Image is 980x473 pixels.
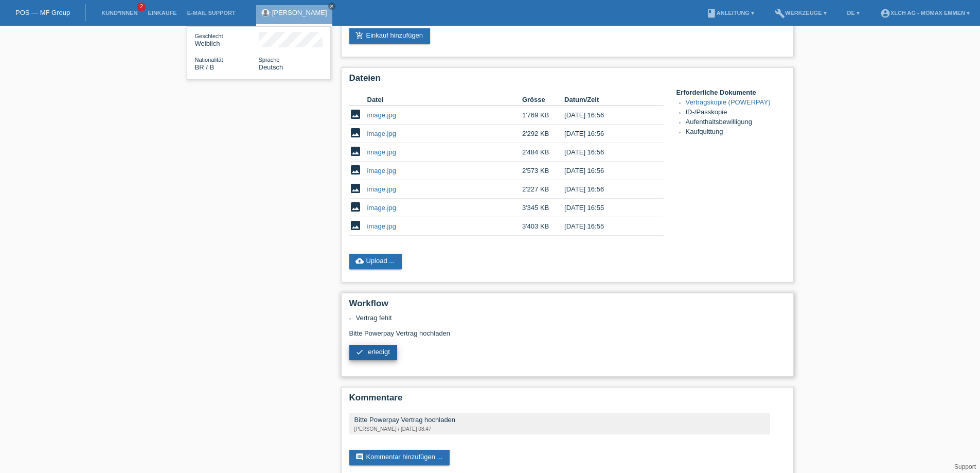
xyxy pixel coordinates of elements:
[349,345,397,360] a: check erledigt
[195,63,215,71] span: Brasilien / B / 26.09.2020
[564,180,649,199] td: [DATE] 16:56
[564,94,649,106] th: Datum/Zeit
[272,9,327,16] a: [PERSON_NAME]
[329,4,334,9] i: close
[356,314,786,322] li: Vertrag fehlt
[367,111,396,119] a: image.jpg
[686,108,786,118] li: ID-/Passkopie
[349,145,362,157] i: image
[354,416,765,424] div: Bitte Powerpay Vertrag hochladen
[349,314,786,368] div: Bitte Powerpay Vertrag hochladen
[770,10,832,16] a: buildWerkzeuge ▾
[349,299,786,314] h2: Workflow
[522,217,564,236] td: 3'403 KB
[676,89,786,96] h4: Erforderliche Dokumente
[564,199,649,217] td: [DATE] 16:55
[349,108,362,120] i: image
[522,199,564,217] td: 3'345 KB
[775,8,785,19] i: build
[701,10,759,16] a: bookAnleitung ▾
[349,182,362,195] i: image
[367,148,396,156] a: image.jpg
[349,393,786,408] h2: Kommentare
[349,164,362,176] i: image
[522,94,564,106] th: Grösse
[96,10,142,16] a: Kund*innen
[686,128,786,137] li: Kaufquittung
[328,3,335,10] a: close
[15,9,70,16] a: POS — MF Group
[368,348,390,356] span: erledigt
[522,125,564,143] td: 2'292 KB
[349,254,402,269] a: cloud_uploadUpload ...
[349,201,362,213] i: image
[142,10,182,16] a: Einkäufe
[355,348,364,356] i: check
[349,450,450,465] a: commentKommentar hinzufügen ...
[686,118,786,128] li: Aufenthaltsbewilligung
[954,463,976,470] a: Support
[564,143,649,162] td: [DATE] 16:56
[706,8,717,19] i: book
[367,94,522,106] th: Datei
[349,127,362,139] i: image
[354,426,765,432] div: [PERSON_NAME] / [DATE] 08:47
[349,73,786,89] h2: Dateien
[349,219,362,232] i: image
[355,31,364,40] i: add_shopping_cart
[522,106,564,125] td: 1'769 KB
[259,63,283,71] span: Deutsch
[564,162,649,180] td: [DATE] 16:56
[522,180,564,199] td: 2'227 KB
[259,57,280,63] span: Sprache
[137,3,146,11] span: 2
[367,167,396,174] a: image.jpg
[195,33,223,39] span: Geschlecht
[522,143,564,162] td: 2'484 KB
[564,106,649,125] td: [DATE] 16:56
[195,32,259,47] div: Weiblich
[564,217,649,236] td: [DATE] 16:55
[564,125,649,143] td: [DATE] 16:56
[842,10,865,16] a: DE ▾
[182,10,241,16] a: E-Mail Support
[367,130,396,137] a: image.jpg
[686,98,771,106] a: Vertragskopie (POWERPAY)
[355,453,364,461] i: comment
[349,28,431,44] a: add_shopping_cartEinkauf hinzufügen
[875,10,975,16] a: account_circleXLCH AG - Mömax Emmen ▾
[195,57,223,63] span: Nationalität
[367,185,396,193] a: image.jpg
[522,162,564,180] td: 2'573 KB
[355,257,364,265] i: cloud_upload
[367,204,396,212] a: image.jpg
[367,222,396,230] a: image.jpg
[880,8,890,19] i: account_circle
